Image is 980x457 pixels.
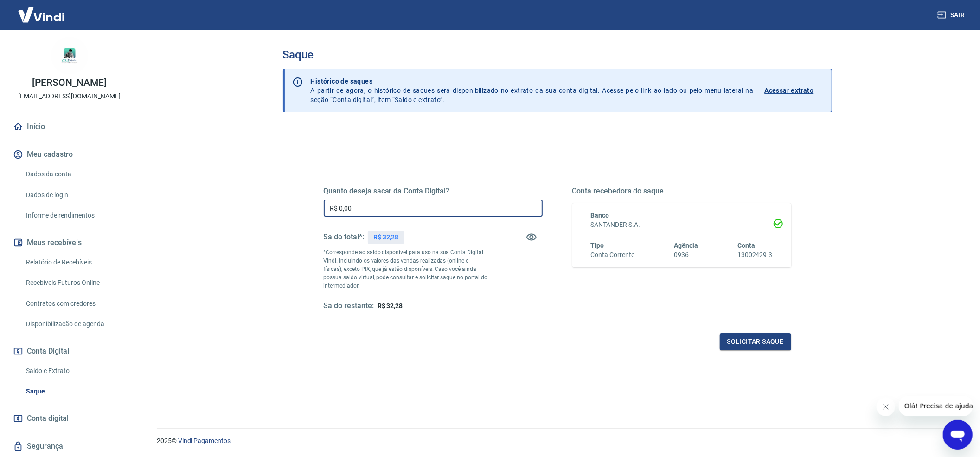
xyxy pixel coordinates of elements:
[324,187,543,196] h5: Quanto deseja sacar da Conta Digital?
[11,116,128,137] a: Início
[311,77,754,104] p: A partir de agora, o histórico de saques será disponibilizado no extrato da sua conta digital. Ac...
[935,6,969,24] button: Sair
[22,361,128,380] a: Saldo e Extrato
[51,37,88,74] img: 05ab7263-a09e-433c-939c-41b569d985b7.jpeg
[765,77,824,104] a: Acessar extrato
[27,412,69,425] span: Conta digital
[11,0,71,29] img: Vindi
[324,248,488,290] p: *Corresponde ao saldo disponível para uso na sua Conta Digital Vindi. Incluindo os valores das ve...
[311,77,754,86] p: Histórico de saques
[324,232,364,242] h5: Saldo total*:
[18,91,121,101] p: [EMAIL_ADDRESS][DOMAIN_NAME]
[324,301,374,311] h5: Saldo restante:
[720,333,791,350] button: Solicitar saque
[22,186,128,205] a: Dados de login
[378,302,403,309] span: R$ 32,28
[22,253,128,272] a: Relatório de Recebíveis
[591,250,634,260] h6: Conta Corrente
[737,250,773,260] h6: 13002429-3
[899,396,973,416] iframe: Mensagem da empresa
[32,78,106,88] p: [PERSON_NAME]
[22,165,128,184] a: Dados da conta
[157,436,958,446] p: 2025 ©
[22,315,128,334] a: Disponibilização de agenda
[22,382,128,401] a: Saque
[11,436,128,457] a: Segurança
[943,420,973,450] iframe: Botão para abrir a janela de mensagens
[22,294,128,313] a: Contratos com credores
[11,408,128,429] a: Conta digital
[178,437,231,444] a: Vindi Pagamentos
[572,187,791,196] h5: Conta recebedora do saque
[6,6,78,14] span: Olá! Precisa de ajuda?
[674,250,698,260] h6: 0936
[22,273,128,292] a: Recebíveis Futuros Online
[674,242,698,249] span: Agência
[283,48,832,61] h3: Saque
[11,144,128,165] button: Meu cadastro
[591,220,773,230] h6: SANTANDER S.A.
[22,206,128,225] a: Informe de rendimentos
[877,398,895,416] iframe: Fechar mensagem
[11,232,128,253] button: Meus recebíveis
[591,212,609,219] span: Banco
[765,86,814,95] p: Acessar extrato
[737,242,755,249] span: Conta
[373,232,399,242] p: R$ 32,28
[11,341,128,361] button: Conta Digital
[591,242,604,249] span: Tipo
